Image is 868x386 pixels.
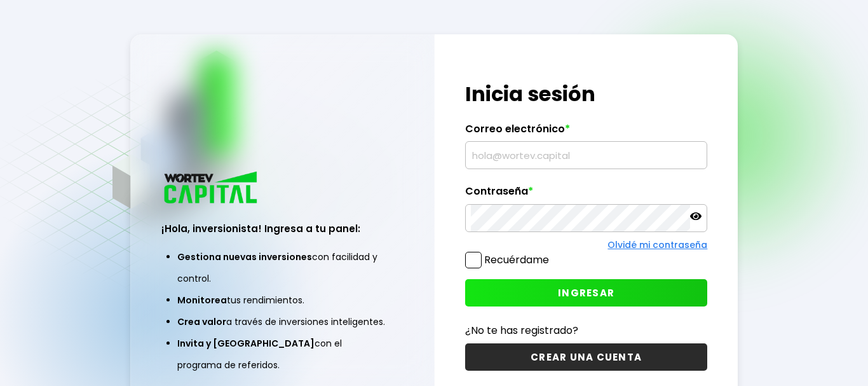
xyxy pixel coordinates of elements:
button: CREAR UNA CUENTA [465,343,708,371]
label: Recuérdame [484,252,549,267]
span: Monitorea [177,294,227,307]
li: con facilidad y control. [177,246,388,289]
span: Invita y [GEOGRAPHIC_DATA] [177,337,315,350]
button: INGRESAR [465,279,708,307]
span: Crea valor [177,315,226,328]
label: Correo electrónico [465,123,708,142]
a: ¿No te has registrado?CREAR UNA CUENTA [465,322,708,371]
p: ¿No te has registrado? [465,322,708,338]
li: tus rendimientos. [177,289,388,311]
h1: Inicia sesión [465,79,708,109]
input: hola@wortev.capital [471,142,702,169]
li: a través de inversiones inteligentes. [177,311,388,333]
span: Gestiona nuevas inversiones [177,251,312,263]
li: con el programa de referidos. [177,333,388,376]
a: Olvidé mi contraseña [607,238,707,251]
label: Contraseña [465,185,708,204]
span: INGRESAR [558,286,614,300]
h3: ¡Hola, inversionista! Ingresa a tu panel: [161,221,404,236]
img: logo_wortev_capital [161,170,262,207]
